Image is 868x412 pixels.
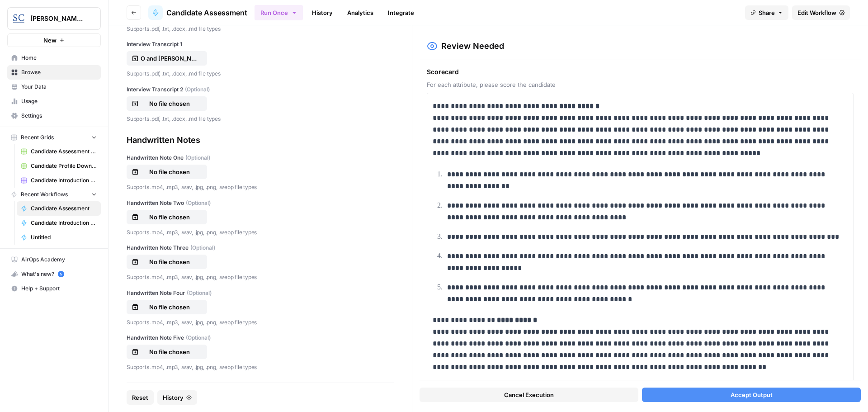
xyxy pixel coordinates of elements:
[504,390,554,399] span: Cancel Execution
[21,256,97,264] span: AirOps Academy
[187,289,212,297] span: (Optional)
[382,5,420,20] a: Integrate
[642,388,861,402] button: Accept Output
[7,109,101,123] a: Settings
[21,54,97,62] span: Home
[141,54,198,63] p: O and [PERSON_NAME] deeper UCBC dive transcript.docx
[31,219,97,227] span: Candidate Introduction and Profile
[127,244,394,252] label: Handwritten Note Three
[8,267,100,281] div: What's new?
[127,300,207,314] button: No file chosen
[21,68,97,76] span: Browse
[21,112,97,120] span: Settings
[21,284,97,293] span: Help + Support
[141,213,198,222] p: No file chosen
[7,65,101,80] a: Browse
[157,390,197,405] button: History
[7,267,101,281] button: What's new? 5
[127,199,394,207] label: Handwritten Note Two
[441,40,504,52] h2: Review Needed
[127,318,394,327] p: Supports .mp4, .mp3, .wav, .jpg, .png, .webp file types
[127,165,207,179] button: No file chosen
[31,162,97,170] span: Candidate Profile Download Sheet
[163,393,184,402] span: History
[141,347,198,356] p: No file chosen
[797,8,836,17] span: Edit Workflow
[7,131,101,144] button: Recent Grids
[141,167,198,176] p: No file chosen
[127,96,207,111] button: No file chosen
[731,390,773,399] span: Accept Output
[7,51,101,65] a: Home
[17,173,101,188] a: Candidate Introduction Download Sheet
[43,36,57,45] span: New
[127,24,394,33] p: Supports .pdf, .txt, .docx, .md file types
[7,7,101,30] button: Workspace: Stanton Chase Nashville
[21,133,54,142] span: Recent Grids
[58,271,64,277] a: 5
[141,99,198,108] p: No file chosen
[141,303,198,312] p: No file chosen
[127,210,207,224] button: No file chosen
[759,8,775,17] span: Share
[185,154,210,162] span: (Optional)
[31,204,97,213] span: Candidate Assessment
[127,363,394,372] p: Supports .mp4, .mp3, .wav, .jpg, .png, .webp file types
[7,252,101,267] a: AirOps Academy
[21,97,97,105] span: Usage
[148,5,247,20] a: Candidate Assessment
[141,257,198,266] p: No file chosen
[7,33,101,47] button: New
[127,85,394,94] label: Interview Transcript 2
[166,7,247,18] span: Candidate Assessment
[307,5,338,20] a: History
[427,67,854,76] span: Scorecard
[127,183,394,192] p: Supports .mp4, .mp3, .wav, .jpg, .png, .webp file types
[21,190,68,199] span: Recent Workflows
[127,345,207,359] button: No file chosen
[127,114,394,123] p: Supports .pdf, .txt, .docx, .md file types
[17,144,101,159] a: Candidate Assessment Download Sheet
[127,154,394,162] label: Handwritten Note One
[190,244,215,252] span: (Optional)
[21,83,97,91] span: Your Data
[127,40,394,48] label: Interview Transcript 1
[745,5,788,20] button: Share
[127,51,207,66] button: O and [PERSON_NAME] deeper UCBC dive transcript.docx
[186,334,211,342] span: (Optional)
[127,255,207,269] button: No file chosen
[127,134,394,147] div: Handwritten Notes
[10,10,27,27] img: Stanton Chase Nashville Logo
[17,201,101,216] a: Candidate Assessment
[127,228,394,237] p: Supports .mp4, .mp3, .wav, .jpg, .png, .webp file types
[60,272,62,276] text: 5
[186,199,211,207] span: (Optional)
[7,80,101,94] a: Your Data
[792,5,850,20] a: Edit Workflow
[31,176,97,185] span: Candidate Introduction Download Sheet
[420,388,638,402] button: Cancel Execution
[7,94,101,109] a: Usage
[342,5,379,20] a: Analytics
[127,273,394,282] p: Supports .mp4, .mp3, .wav, .jpg, .png, .webp file types
[17,230,101,245] a: Untitled
[127,390,154,405] button: Reset
[7,281,101,296] button: Help + Support
[31,147,97,156] span: Candidate Assessment Download Sheet
[17,216,101,230] a: Candidate Introduction and Profile
[427,80,854,89] span: For each attribute, please score the candidate
[185,85,210,94] span: (Optional)
[127,334,394,342] label: Handwritten Note Five
[30,14,85,23] span: [PERSON_NAME] [GEOGRAPHIC_DATA]
[31,233,97,242] span: Untitled
[127,289,394,297] label: Handwritten Note Four
[7,188,101,201] button: Recent Workflows
[17,159,101,173] a: Candidate Profile Download Sheet
[255,5,303,20] button: Run Once
[132,393,148,402] span: Reset
[127,69,394,78] p: Supports .pdf, .txt, .docx, .md file types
